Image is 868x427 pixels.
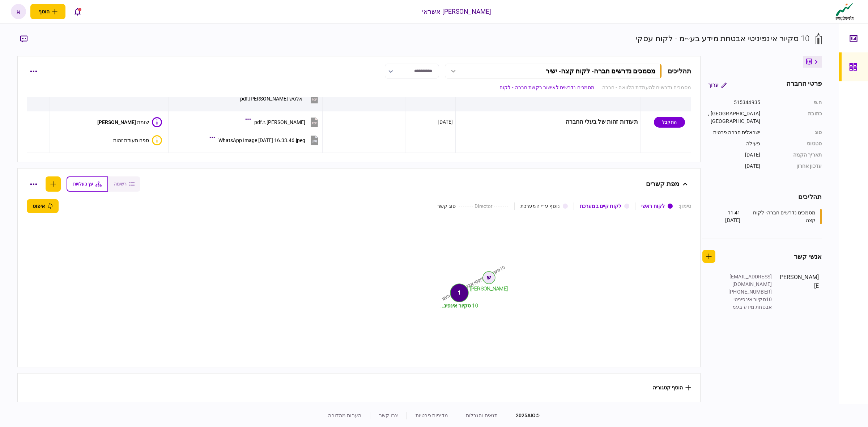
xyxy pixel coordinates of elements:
[646,176,679,192] div: מפת קשרים
[97,117,162,127] button: שומת מס
[635,33,809,44] div: 10 סקיור אינפיניטי אבטחת מידע בע~מ - לקוח עסקי
[767,99,822,106] div: ח.פ
[725,288,772,296] div: [PHONE_NUMBER]
[211,132,320,148] button: WhatsApp Image 2025-08-06 at 16.33.46.jpeg
[487,274,491,280] text: ש
[152,135,162,145] div: איכות לא מספקת
[379,413,398,418] a: צרו קשר
[767,110,822,125] div: כתובת
[507,412,540,419] div: © 2025 AIO
[441,303,478,308] tspan: 10 סקיור אינפינ...
[767,140,822,148] div: סטטוס
[70,4,85,19] button: פתח רשימת התראות
[520,202,560,210] div: נוסף ע״י המערכת
[702,78,732,91] button: ערוך
[97,119,149,125] div: שומת מס
[786,78,822,91] div: פרטי החברה
[499,84,595,91] a: מסמכים נדרשים לאישור בקשת חברה - לקוח
[30,4,65,19] button: פתח תפריט להוספת לקוח
[668,66,691,76] div: תהליכים
[767,162,822,170] div: עדכון אחרון
[708,151,760,159] div: [DATE]
[779,273,819,311] div: [PERSON_NAME]
[437,202,456,210] div: סוג קשר
[27,199,59,213] button: איפוס
[445,64,662,78] button: מסמכים נדרשים חברה- לקוח קצה- ישיר
[113,135,162,145] button: איכות לא מספקתספח תעודת זהות
[711,209,822,224] a: מסמכים נדרשים חברה- לקוח קצה11:41 [DATE]
[742,209,816,224] div: מסמכים נדרשים חברה- לקוח קצה
[708,129,760,136] div: ישראלית חברה פרטית
[711,209,740,224] div: 11:41 [DATE]
[114,182,127,187] span: רשימה
[422,7,492,16] div: [PERSON_NAME] אשראי
[11,4,26,19] button: א
[441,265,506,301] text: 10סקיור אינפיניטי אבטחת מידע בעמ
[466,413,498,418] a: תנאים והגבלות
[113,137,149,143] div: ספח תעודת זהות
[708,110,760,125] div: [GEOGRAPHIC_DATA] , [GEOGRAPHIC_DATA]
[767,151,822,159] div: תאריך הקמה
[240,90,320,107] button: אלטש-מני.pdf
[725,296,772,311] div: 10סקיור אינפיניטי אבטחת מידע בעמ
[328,413,361,418] a: הערות מהדורה
[654,117,685,128] div: התקבל
[580,202,621,210] div: לקוח קיים במערכת
[218,137,305,143] div: WhatsApp Image 2025-08-06 at 16.33.46.jpeg
[470,286,508,291] tspan: [PERSON_NAME]
[108,176,140,192] button: רשימה
[834,3,855,21] img: client company logo
[247,114,320,130] button: שי ת.ז.pdf
[678,202,691,210] div: סימון :
[708,99,760,106] div: 515344935
[254,119,305,125] div: שי ת.ז.pdf
[653,385,691,390] button: הוסף קטגוריה
[767,129,822,136] div: סוג
[73,182,93,187] span: עץ בעלויות
[416,413,448,418] a: מדיניות פרטיות
[458,114,638,130] div: תעודות זהות של בעלי החברה
[546,67,655,75] div: מסמכים נדרשים חברה- לקוח קצה - ישיר
[708,162,760,170] div: [DATE]
[458,290,461,295] text: 1
[602,84,691,91] a: מסמכים נדרשים להעמדת הלוואה - חברה
[708,140,760,148] div: פעילה
[725,273,772,288] div: [EMAIL_ADDRESS][DOMAIN_NAME]
[641,202,665,210] div: לקוח ראשי
[794,252,822,261] div: אנשי קשר
[240,96,302,102] div: אלטש-מני.pdf
[67,176,108,192] button: עץ בעלויות
[438,118,453,125] div: [DATE]
[702,192,822,202] div: תהליכים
